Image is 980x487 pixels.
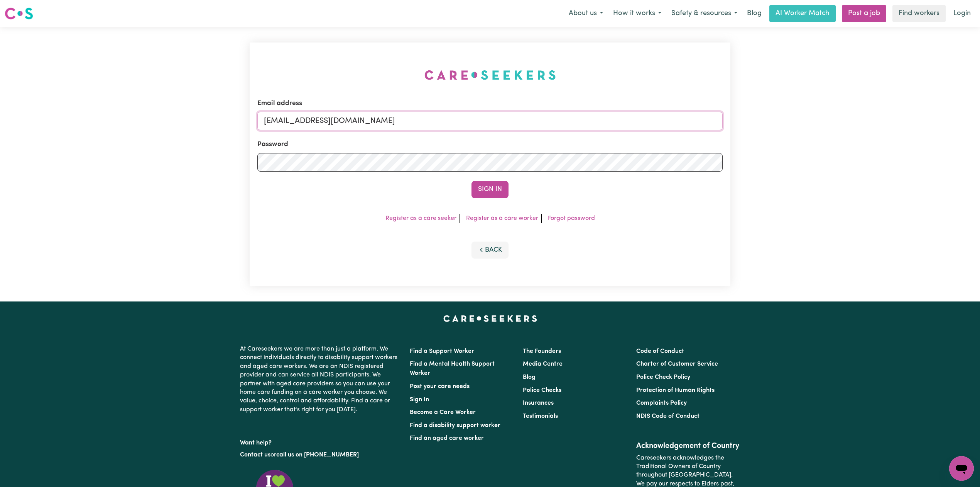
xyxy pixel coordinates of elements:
a: Sign In [410,397,429,403]
a: Blog [523,374,536,380]
p: or [240,448,400,462]
a: Protection of Human Rights [636,387,715,393]
button: Back [471,242,509,259]
button: About us [564,5,608,22]
a: Insurances [523,400,554,406]
a: Code of Conduct [636,348,684,354]
a: Contact us [240,452,270,458]
button: Sign In [471,181,509,198]
a: Forgot password [548,215,595,221]
a: call us on [PHONE_NUMBER] [276,452,359,458]
a: Find workers [892,5,946,22]
a: AI Worker Match [769,5,836,22]
a: Blog [742,5,766,22]
button: How it works [608,5,666,22]
a: Media Centre [523,361,563,367]
a: Police Check Policy [636,374,690,380]
p: Want help? [240,436,400,447]
h2: Acknowledgement of Country [636,441,740,451]
iframe: Button to launch messaging window [949,456,974,481]
a: Find a disability support worker [410,422,500,429]
a: The Founders [523,348,561,354]
a: Careseekers logo [5,5,33,22]
a: Complaints Policy [636,400,687,406]
a: Find an aged care worker [410,435,484,441]
label: Password [257,140,288,150]
a: Register as a care worker [466,215,538,221]
a: Become a Care Worker [410,409,476,415]
p: At Careseekers we are more than just a platform. We connect individuals directly to disability su... [240,342,400,417]
a: Post a job [842,5,886,22]
a: Testimonials [523,413,558,419]
button: Safety & resources [666,5,742,22]
a: Login [949,5,975,22]
a: NDIS Code of Conduct [636,413,700,419]
label: Email address [257,99,302,109]
a: Find a Mental Health Support Worker [410,361,495,376]
a: Careseekers home page [443,315,537,322]
a: Register as a care seeker [385,215,456,221]
a: Police Checks [523,387,561,393]
a: Find a Support Worker [410,348,474,354]
a: Post your care needs [410,383,470,390]
input: Email address [257,112,723,130]
a: Charter of Customer Service [636,361,718,367]
img: Careseekers logo [5,7,33,20]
